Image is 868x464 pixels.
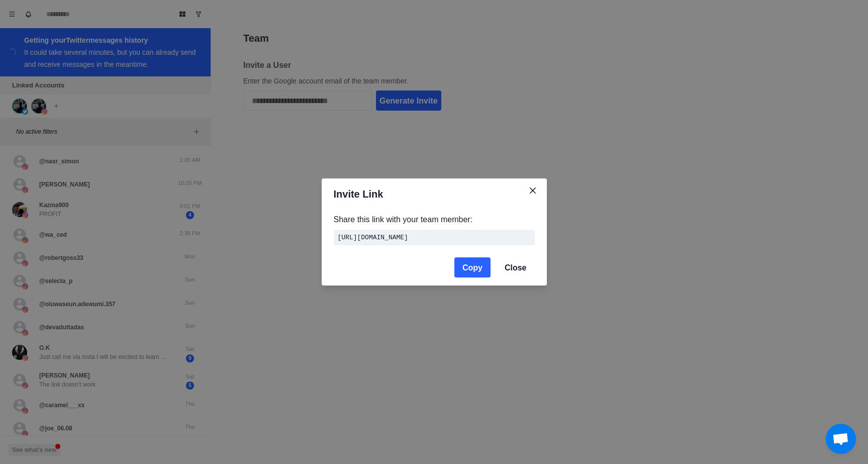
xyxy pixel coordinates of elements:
p: Share this link with your team member: [334,214,535,226]
button: Close [525,182,541,199]
button: Copy [454,257,491,277]
code: [URL][DOMAIN_NAME] [334,230,535,246]
button: Close [497,257,535,277]
header: Invite Link [322,178,547,210]
div: Open chat [826,424,856,454]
